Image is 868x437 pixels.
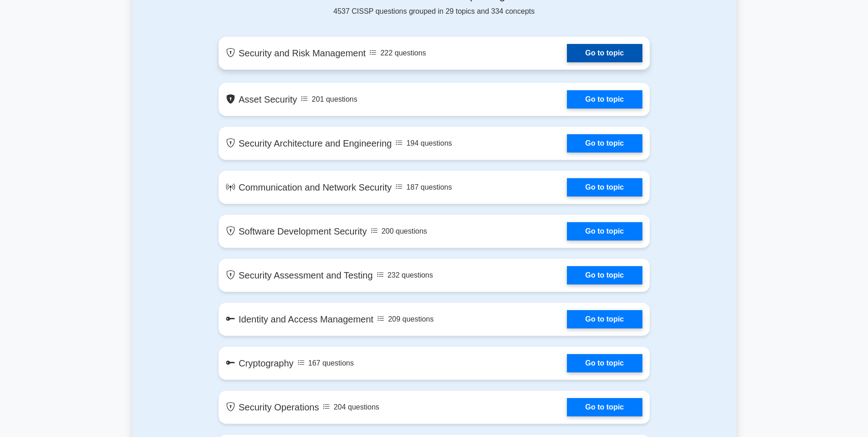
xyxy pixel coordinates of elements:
a: Go to topic [567,90,642,109]
a: Go to topic [567,354,642,372]
a: Go to topic [567,134,642,153]
a: Go to topic [567,398,642,416]
a: Go to topic [567,310,642,328]
a: Go to topic [567,178,642,197]
a: Go to topic [567,222,642,240]
a: Go to topic [567,44,642,62]
a: Go to topic [567,266,642,284]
